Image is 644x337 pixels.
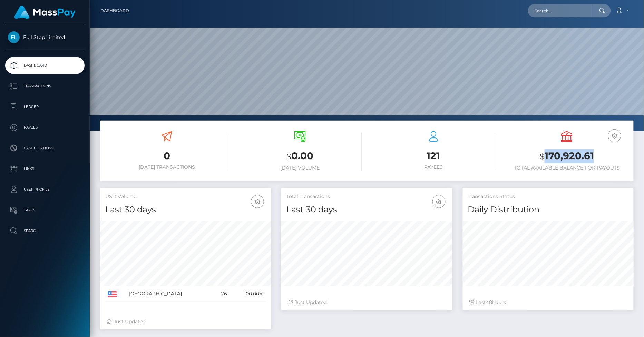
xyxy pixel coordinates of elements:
[486,299,492,305] span: 48
[5,57,85,74] a: Dashboard
[528,4,593,17] input: Search...
[287,152,292,161] small: $
[14,6,76,19] img: MassPay Logo
[105,164,228,170] h6: [DATE] Transactions
[8,122,82,133] p: Payees
[286,193,447,200] h5: Total Transactions
[239,149,362,163] h3: 0.00
[5,140,85,157] a: Cancellations
[8,81,82,91] p: Transactions
[105,193,266,200] h5: USD Volume
[8,226,82,236] p: Search
[230,286,266,302] td: 100.00%
[470,299,627,306] div: Last hours
[540,152,545,161] small: $
[288,299,445,306] div: Just Updated
[5,222,85,239] a: Search
[5,181,85,198] a: User Profile
[468,193,628,200] h5: Transactions Status
[5,160,85,177] a: Links
[105,149,228,163] h3: 0
[8,60,82,71] p: Dashboard
[8,184,82,195] p: User Profile
[372,149,495,163] h3: 121
[506,165,629,171] h6: Total Available Balance for Payouts
[8,143,82,153] p: Cancellations
[506,149,629,163] h3: 170,920.61
[105,204,266,216] h4: Last 30 days
[5,119,85,136] a: Payees
[468,204,628,216] h4: Daily Distribution
[239,165,362,171] h6: [DATE] Volume
[5,78,85,95] a: Transactions
[8,102,82,112] p: Ledger
[127,286,213,302] td: [GEOGRAPHIC_DATA]
[8,164,82,174] p: Links
[100,3,129,18] a: Dashboard
[5,202,85,219] a: Taxes
[8,31,20,43] img: Full Stop Limited
[8,205,82,215] p: Taxes
[286,204,447,216] h4: Last 30 days
[372,164,495,170] h6: Payees
[5,34,85,40] span: Full Stop Limited
[108,291,117,297] img: US.png
[213,286,230,302] td: 76
[107,318,264,325] div: Just Updated
[5,98,85,115] a: Ledger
